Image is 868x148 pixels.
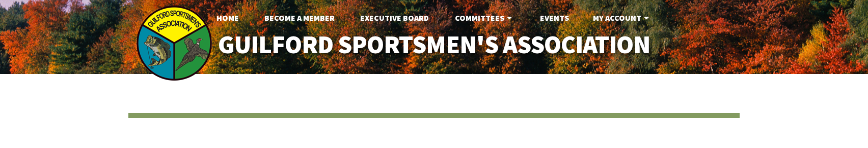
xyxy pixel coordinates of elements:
a: Home [208,8,247,28]
a: Become A Member [256,8,343,28]
img: logo_sm.png [136,5,212,81]
a: My Account [585,8,660,28]
a: Executive Board [352,8,437,28]
a: Committees [447,8,523,28]
a: Events [532,8,577,28]
a: Guilford Sportsmen's Association [197,23,672,66]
